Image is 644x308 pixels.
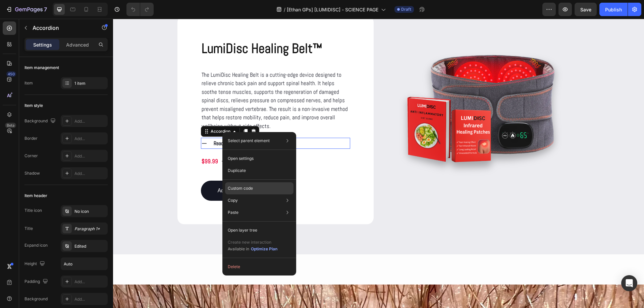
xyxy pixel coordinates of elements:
[228,246,249,251] span: Available in
[66,41,89,48] p: Advanced
[228,239,278,246] p: Create new interaction
[33,24,90,32] p: Accordion
[24,170,40,176] div: Shadow
[228,168,246,174] p: Duplicate
[126,3,154,16] div: Undo/Redo
[24,277,49,286] div: Padding
[251,246,278,252] button: Optimize Plan
[74,208,106,214] div: No icon
[33,41,52,48] p: Settings
[74,243,106,249] div: Edited
[284,6,285,13] span: /
[580,7,591,12] span: Save
[6,71,16,77] div: 450
[5,123,16,128] div: Beta
[24,226,33,232] div: Title
[24,65,59,71] div: Item management
[24,242,48,248] div: Expand icon
[599,3,628,16] button: Publish
[24,117,57,126] div: Background
[74,118,106,124] div: Add...
[228,197,238,203] p: Copy
[24,103,43,109] div: Item style
[74,80,106,86] div: 1 item
[225,261,293,273] button: Delete
[575,3,597,16] button: Save
[228,138,270,144] p: Select parent element
[24,153,38,159] div: Corner
[61,258,107,270] input: Auto
[228,227,257,233] p: Open layer tree
[24,207,42,213] div: Title icon
[287,6,378,13] span: [Ethan GPs] [LUMIDISC] - SCIENCE PAGE
[228,185,253,191] p: Custom code
[74,136,106,142] div: Add...
[228,156,254,162] p: Open settings
[24,80,33,86] div: Item
[74,296,106,302] div: Add...
[401,6,411,12] span: Draft
[74,171,106,177] div: Add...
[228,209,238,215] p: Paste
[74,226,106,232] div: Paragraph 1*
[605,6,622,13] div: Publish
[113,19,644,308] iframe: To enrich screen reader interactions, please activate Accessibility in Grammarly extension settings
[621,275,637,291] div: Open Intercom Messenger
[24,193,47,199] div: Item header
[24,259,46,268] div: Height
[24,135,38,141] div: Border
[44,5,47,13] p: 7
[24,296,48,302] div: Background
[3,3,50,16] button: 7
[74,153,106,159] div: Add...
[74,279,106,285] div: Add...
[251,246,277,252] div: Optimize Plan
